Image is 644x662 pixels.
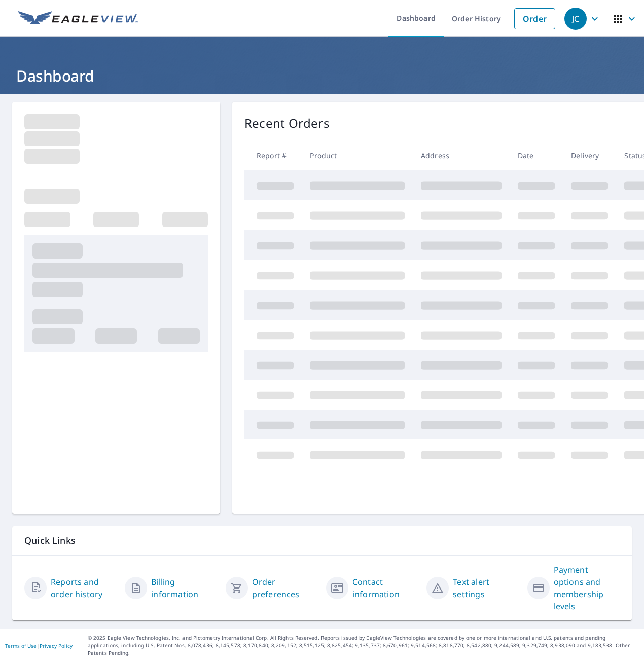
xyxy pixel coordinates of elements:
th: Delivery [563,140,616,170]
p: Quick Links [24,534,620,547]
a: Text alert settings [453,576,519,600]
a: Privacy Policy [40,642,73,649]
a: Order [514,8,555,29]
div: JC [564,8,587,30]
th: Address [413,140,510,170]
a: Payment options and membership levels [554,564,620,612]
h1: Dashboard [12,65,632,86]
a: Order preferences [252,576,318,600]
th: Report # [244,140,302,170]
a: Reports and order history [51,576,117,600]
th: Product [302,140,413,170]
a: Contact information [352,576,418,600]
p: Recent Orders [244,114,330,132]
a: Terms of Use [5,642,37,649]
th: Date [510,140,563,170]
img: EV Logo [18,11,138,26]
a: Billing information [151,576,217,600]
p: | [5,643,73,649]
p: © 2025 Eagle View Technologies, Inc. and Pictometry International Corp. All Rights Reserved. Repo... [88,634,639,657]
